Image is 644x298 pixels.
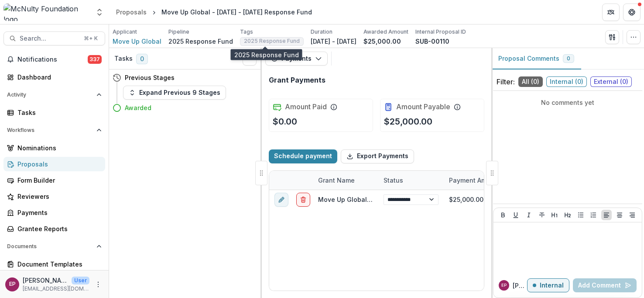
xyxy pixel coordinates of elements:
p: Tags [240,28,253,36]
div: Grant Name [313,171,378,190]
div: Form Builder [17,176,98,185]
h2: Amount Payable [396,103,450,111]
p: Pipeline [168,28,189,36]
button: Proposal Comments [491,48,581,69]
span: 0 [567,55,570,62]
p: No comments yet [497,98,639,107]
button: edit [274,192,288,206]
span: 0 [136,54,148,64]
a: Dashboard [3,70,105,84]
p: [DATE] - [DATE] [311,37,356,46]
p: $25,000.00 [363,37,401,46]
span: All ( 0 ) [518,76,543,87]
p: SUB-00110 [415,37,449,46]
button: Search... [3,31,105,45]
div: Move Up Global - [DATE] - [DATE] Response Fund [161,7,312,17]
p: Awarded Amount [363,28,408,36]
div: Status [378,176,408,185]
button: Bold [498,210,508,220]
button: Align Right [627,210,637,220]
div: Payment Amount [444,171,509,190]
div: Reviewers [17,192,98,201]
span: Notifications [17,56,88,63]
span: Activity [7,92,93,98]
span: Search... [20,35,79,42]
a: Proposals [113,6,150,18]
button: Ordered List [588,210,599,220]
h4: Previous Stages [125,73,175,82]
button: Notifications337 [3,52,105,66]
button: Partners [602,3,620,21]
button: Open Activity [3,88,105,102]
span: 2025 Response Fund [244,38,300,44]
button: Open Workflows [3,123,105,137]
div: Grantee Reports [17,224,98,233]
button: Heading 1 [549,210,560,220]
div: Tasks [17,108,98,117]
div: Nominations [17,143,98,152]
button: Align Left [601,210,612,220]
button: Strike [537,210,547,220]
a: Form Builder [3,173,105,187]
a: Grantee Reports [3,222,105,236]
a: Payments [3,205,105,220]
a: Tasks [3,105,105,120]
p: 2025 Response Fund [168,37,233,46]
h2: Amount Paid [285,103,327,111]
h2: Grant Payments [269,76,325,84]
p: Applicant [113,28,137,36]
img: McNulty Foundation logo [3,3,90,21]
button: Underline [510,210,521,220]
h3: Tasks [114,55,133,62]
div: Document Templates [17,260,98,269]
div: Payment Amount [444,176,506,185]
button: Toggle View Cancelled Tasks [243,52,257,66]
p: Internal Proposal ID [415,28,466,36]
div: Esther Park [501,283,507,288]
div: Status [378,171,444,190]
p: [PERSON_NAME] [23,276,68,285]
p: Duration [311,28,332,36]
span: Documents [7,243,93,249]
button: Italicize [524,210,534,220]
button: Internal [527,278,569,292]
div: Grant Name [313,176,360,185]
div: Proposals [116,7,147,17]
button: delete [296,192,310,206]
button: Get Help [623,3,641,21]
button: Heading 2 [562,210,573,220]
a: Move Up Global - [DATE] - [DATE] Response Fund [318,196,469,203]
p: User [72,277,89,284]
button: Expand Previous 9 Stages [123,86,226,100]
button: Schedule payment [269,149,337,163]
div: Dashboard [17,73,98,82]
p: Internal [540,282,564,289]
nav: breadcrumb [113,6,315,18]
div: ⌘ + K [82,34,99,43]
h4: Awarded [125,103,151,112]
p: $25,000.00 [384,115,432,128]
button: Open Documents [3,239,105,253]
p: [EMAIL_ADDRESS][DOMAIN_NAME] [23,285,89,293]
span: Internal ( 0 ) [546,76,587,87]
a: Proposals [3,157,105,171]
a: Reviewers [3,189,105,204]
p: [PERSON_NAME] [513,281,527,290]
button: Bullet List [575,210,586,220]
a: Nominations [3,141,105,155]
div: Payments [17,208,98,217]
p: Filter: [497,76,515,87]
button: More [93,279,103,290]
div: $25,000.00 [444,190,509,209]
button: Payments [265,52,328,66]
span: External ( 0 ) [590,76,632,87]
a: Document Templates [3,257,105,271]
div: Esther Park [9,281,16,287]
span: Workflows [7,127,93,133]
a: Move Up Global [113,37,161,46]
div: Proposals [17,159,98,169]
